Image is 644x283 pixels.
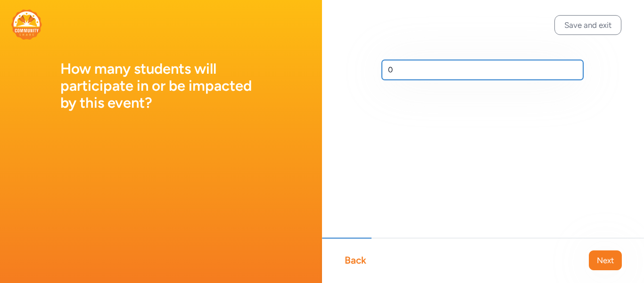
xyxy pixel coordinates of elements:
[554,15,621,35] button: Save and exit
[60,60,262,111] h1: How many students will participate in or be impacted by this event?
[589,250,622,270] button: Next
[382,60,583,80] input: Enter a number...
[11,9,42,40] img: logo
[597,255,614,266] span: Next
[345,254,366,267] div: Back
